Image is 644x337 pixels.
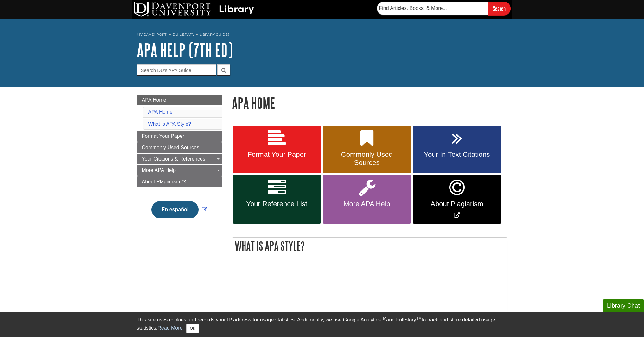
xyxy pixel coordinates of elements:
[413,175,501,224] a: Link opens in new window
[328,150,406,167] span: Commonly Used Sources
[232,95,507,111] h1: APA Home
[137,30,507,41] nav: breadcrumb
[137,32,166,37] a: My Davenport
[377,2,511,15] form: Searches DU Library's articles, books, and more
[150,207,208,212] a: Link opens in new window
[142,156,205,162] span: Your Citations & References
[186,324,199,333] button: Close
[413,126,501,174] a: Your In-Text Citations
[323,175,411,224] a: More APA Help
[328,200,406,208] span: More APA Help
[142,97,166,103] span: APA Home
[233,126,321,174] a: Format Your Paper
[137,131,222,142] a: Format Your Paper
[377,2,488,15] input: Find Articles, Books, & More...
[148,109,173,115] a: APA Home
[142,133,184,139] span: Format Your Paper
[142,179,180,184] span: About Plagiarism
[137,64,216,75] input: Search DU's APA Guide
[418,150,496,159] span: Your In-Text Citations
[137,95,222,229] div: Guide Page Menu
[381,316,386,321] sup: TM
[137,316,507,333] div: This site uses cookies and records your IP address for usage statistics. Additionally, we use Goo...
[238,150,316,159] span: Format Your Paper
[151,201,199,218] button: En español
[416,316,422,321] sup: TM
[233,175,321,224] a: Your Reference List
[418,200,496,208] span: About Plagiarism
[488,2,511,15] input: Search
[137,40,233,60] a: APA Help (7th Ed)
[137,165,222,176] a: More APA Help
[137,176,222,187] a: About Plagiarism
[142,145,199,150] span: Commonly Used Sources
[142,168,176,173] span: More APA Help
[157,325,182,331] a: Read More
[603,299,644,312] button: Library Chat
[182,180,187,184] i: This link opens in a new window
[173,32,194,37] a: DU Library
[323,126,411,174] a: Commonly Used Sources
[137,142,222,153] a: Commonly Used Sources
[232,238,507,254] h2: What is APA Style?
[134,2,254,17] img: DU Library
[148,121,191,127] a: What is APA Style?
[137,154,222,164] a: Your Citations & References
[137,95,222,105] a: APA Home
[238,200,316,208] span: Your Reference List
[200,32,230,37] a: Library Guides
